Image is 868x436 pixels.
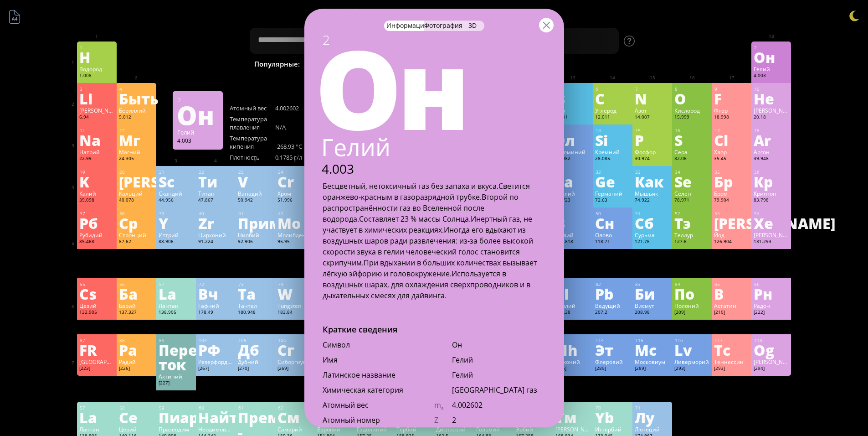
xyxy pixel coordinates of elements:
[230,104,267,112] ya-tr-span: Атомный вес
[119,128,154,134] div: 12
[199,281,233,287] div: 72
[178,96,218,104] div: 2
[230,115,267,131] ya-tr-span: Температура плавления
[277,407,299,428] ya-tr-span: См
[754,239,789,246] div: 131.293
[119,130,140,151] ya-tr-span: Мг
[635,239,670,246] div: 121.76
[119,86,154,92] div: 4
[754,339,774,360] ya-tr-span: Og
[595,130,608,151] ya-tr-span: Si
[754,213,773,234] ya-tr-span: Xe
[754,45,789,51] div: 2
[119,358,136,365] ya-tr-span: Радий
[119,107,146,114] ya-tr-span: Бериллий
[79,107,122,114] ya-tr-span: [PERSON_NAME]
[119,302,136,309] ya-tr-span: Барий
[159,283,176,304] ya-tr-span: La
[556,86,591,92] div: 5
[635,407,655,428] ya-tr-span: Лу
[714,86,749,92] div: 9
[277,426,302,433] ya-tr-span: Самарий
[555,239,591,246] div: 114.818
[714,88,722,109] ya-tr-span: F
[674,190,691,197] ya-tr-span: Селен
[556,169,591,175] div: 31
[635,426,660,433] ya-tr-span: Лютеций
[238,171,248,192] ya-tr-span: V
[635,231,655,239] ya-tr-span: Сурьма
[468,21,477,30] ya-tr-span: 3D
[555,339,577,360] ya-tr-span: Nh
[119,337,154,343] div: 88
[79,358,134,365] ya-tr-span: [GEOGRAPHIC_DATA]
[159,197,194,204] div: 44.956
[159,171,175,192] ya-tr-span: Sc
[595,88,605,109] ya-tr-span: C
[635,128,670,134] div: 15
[555,190,575,197] ya-tr-span: Галлий
[277,197,313,204] div: 51.996
[119,114,154,121] div: 9.012
[555,171,573,192] ya-tr-span: Га
[238,339,259,360] ya-tr-span: Дб
[119,239,154,246] div: 87.62
[119,156,154,163] div: 24.305
[199,169,233,175] div: 22
[596,86,630,92] div: 6
[595,358,623,365] ya-tr-span: Флеровий
[238,190,262,197] ya-tr-span: Ванадий
[119,426,137,433] ya-tr-span: Церий
[119,407,138,428] ya-tr-span: Ce
[714,130,728,151] ya-tr-span: Cl
[436,426,466,433] ya-tr-span: Диспрозий
[323,415,380,425] ya-tr-span: Атомный номер
[80,128,114,134] div: 11
[754,107,796,114] ya-tr-span: [PERSON_NAME]
[754,211,789,217] div: 54
[595,239,630,246] div: 118.71
[714,148,727,156] ya-tr-span: Хлор
[79,73,114,80] div: 1.008
[159,426,189,433] ya-tr-span: Празеодим
[79,88,92,109] ya-tr-span: Li
[119,171,240,192] ya-tr-span: [PERSON_NAME]
[595,171,615,192] ya-tr-span: Ge
[159,211,194,217] div: 39
[277,339,294,360] ya-tr-span: Сг
[278,337,313,343] div: 106
[277,231,306,239] ya-tr-span: Молибден
[674,156,709,163] div: 32.06
[297,31,564,140] div: Он
[254,59,300,69] ya-tr-span: Популярные:
[754,156,789,163] div: 39.948
[198,239,233,246] div: 91.224
[635,213,654,234] ya-tr-span: Сб
[277,302,301,309] ya-tr-span: Tungsten
[674,130,683,151] ya-tr-span: S
[119,281,154,287] div: 56
[714,213,835,234] ya-tr-span: [PERSON_NAME]
[714,107,728,114] ya-tr-span: Фтор
[80,337,114,343] div: 87
[595,114,630,121] div: 12.011
[714,169,749,175] div: 35
[277,309,313,317] div: 183.84
[79,156,114,163] div: 22.99
[326,5,378,23] ya-tr-span: Talbica.
[198,358,235,365] ya-tr-span: Резерфордий
[675,281,709,287] div: 84
[754,130,771,151] ya-tr-span: Ar
[79,213,98,234] ya-tr-span: Рб
[754,190,776,197] ya-tr-span: Криптон
[595,190,622,197] ya-tr-span: Германий
[635,281,670,287] div: 83
[79,114,114,121] div: 6.94
[424,21,462,30] ya-tr-span: Фотография
[714,231,724,239] ya-tr-span: Йод
[159,169,194,175] div: 21
[79,65,102,73] ya-tr-span: Водород
[159,339,261,375] ya-tr-span: Переменный ток
[198,197,233,204] div: 47.867
[159,213,168,234] ya-tr-span: Y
